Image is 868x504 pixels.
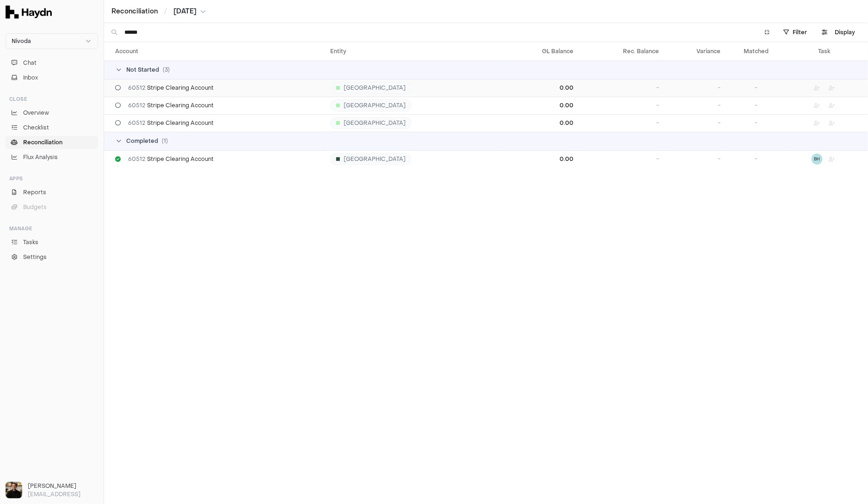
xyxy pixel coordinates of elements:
button: [DATE] [173,7,206,16]
div: Apps [6,171,98,186]
th: GL Balance [501,42,577,61]
th: Entity [326,42,501,61]
span: Stripe Clearing Account [128,102,214,109]
span: Filter [793,29,807,36]
span: Nivoda [12,37,31,45]
th: Account [104,42,326,61]
span: - [656,84,659,92]
a: Reconciliation [6,136,98,149]
a: Flux Analysis [6,151,98,164]
a: Overview [6,106,98,119]
span: Tasks [23,238,38,246]
h3: [PERSON_NAME] [28,482,98,490]
td: 0.00 [501,97,577,114]
img: Ole Heine [6,482,22,498]
a: Reports [6,186,98,199]
th: Matched [725,42,788,61]
img: Haydn Logo [6,6,52,18]
button: Filter [778,25,813,40]
span: - [718,119,721,127]
div: [GEOGRAPHIC_DATA] [330,99,412,111]
span: - [718,102,721,109]
span: - [755,155,757,163]
span: Checklist [23,123,49,132]
span: [DATE] [173,7,197,16]
span: ( 1 ) [162,137,168,145]
span: Overview [23,109,49,117]
span: Completed [126,137,158,145]
span: Reconciliation [23,138,62,147]
div: [GEOGRAPHIC_DATA] [330,117,412,129]
a: Reconciliation [111,7,158,16]
a: Checklist [6,121,98,134]
span: 60512 [128,84,145,92]
button: Display [816,25,861,40]
div: Manage [6,221,98,236]
span: - [755,84,757,92]
span: Not Started [126,66,159,74]
span: / [162,6,169,16]
span: Stripe Clearing Account [128,119,214,127]
td: 0.00 [501,79,577,97]
span: Flux Analysis [23,153,58,161]
span: Settings [23,253,47,261]
span: ( 3 ) [163,66,170,74]
div: [GEOGRAPHIC_DATA] [330,153,412,165]
a: Tasks [6,236,98,249]
span: Stripe Clearing Account [128,155,214,163]
th: Rec. Balance [577,42,663,61]
span: Inbox [23,74,38,82]
span: - [755,119,757,127]
button: Chat [6,56,98,69]
button: Budgets [6,201,98,214]
span: - [656,102,659,109]
span: Chat [23,59,37,67]
span: - [656,155,659,163]
span: - [656,119,659,127]
span: 60512 [128,155,145,163]
span: - [718,155,721,163]
button: Nivoda [6,33,98,49]
th: Variance [663,42,725,61]
nav: breadcrumb [111,7,206,16]
span: Reports [23,188,46,197]
td: 0.00 [501,150,577,168]
th: Task [788,42,868,61]
span: - [755,102,757,109]
div: [GEOGRAPHIC_DATA] [330,82,412,94]
div: Close [6,92,98,106]
p: [EMAIL_ADDRESS] [28,490,98,498]
span: - [718,84,721,92]
button: BH [812,154,823,165]
button: Inbox [6,71,98,84]
span: Budgets [23,203,47,211]
a: Settings [6,251,98,264]
span: Stripe Clearing Account [128,84,214,92]
td: 0.00 [501,114,577,132]
span: 60512 [128,102,145,109]
span: 60512 [128,119,145,127]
